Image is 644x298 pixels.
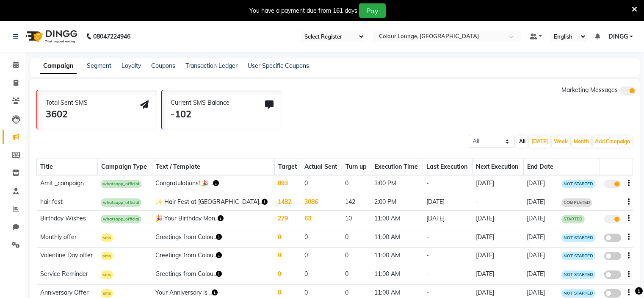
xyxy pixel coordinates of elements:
[342,266,371,285] td: 0
[37,248,98,266] td: Valentine Day offer
[274,248,301,266] td: 0
[151,62,175,70] a: Coupons
[561,180,595,188] span: NOT STARTED
[561,234,595,242] span: NOT STARTED
[301,210,342,229] td: 63
[604,215,621,223] label: true
[185,62,238,70] a: Transaction Ledger
[342,210,371,229] td: 10
[473,248,523,266] td: [DATE]
[342,175,371,194] td: 0
[152,229,274,248] td: Greetings from Colou..
[561,215,585,223] span: STARTED
[301,229,342,248] td: 0
[249,6,357,15] div: You have a payment due from 161 days
[152,248,274,266] td: Greetings from Colou..
[342,159,371,175] th: Turn up
[93,25,130,48] b: 08047224946
[523,229,558,248] td: [DATE]
[423,194,473,210] td: [DATE]
[523,248,558,266] td: [DATE]
[359,3,386,18] button: Pay
[608,32,628,41] span: DINGG
[572,136,591,148] button: Month
[37,210,98,229] td: Birthday Wishes
[473,229,523,248] td: [DATE]
[473,210,523,229] td: [DATE]
[561,198,592,207] span: COMPLETED
[342,194,371,210] td: 142
[371,159,423,175] th: Execution Time
[274,210,301,229] td: 279
[473,175,523,194] td: [DATE]
[561,86,618,94] span: Marketing Messages
[101,252,113,260] span: sms
[87,62,111,70] a: Segment
[274,229,301,248] td: 0
[342,229,371,248] td: 0
[371,175,423,194] td: 3:00 PM
[561,270,595,279] span: NOT STARTED
[40,58,77,74] a: Campaign
[46,98,88,107] div: Total Sent SMS
[152,266,274,285] td: Greetings from Colou..
[342,248,371,266] td: 0
[473,194,523,210] td: -
[37,159,98,175] th: Title
[152,159,274,175] th: Text / Template
[301,159,342,175] th: Actual Sent
[371,210,423,229] td: 11:00 AM
[301,266,342,285] td: 0
[523,194,558,210] td: [DATE]
[301,194,342,210] td: 3086
[101,215,141,223] span: whatsapp_official
[604,234,621,242] label: false
[423,266,473,285] td: -
[152,194,274,210] td: ✨ Hair Fest at [GEOGRAPHIC_DATA]..
[561,252,595,260] span: NOT STARTED
[301,248,342,266] td: 0
[523,266,558,285] td: [DATE]
[371,248,423,266] td: 11:00 AM
[101,234,113,242] span: sms
[473,266,523,285] td: [DATE]
[274,175,301,194] td: 893
[274,194,301,210] td: 1482
[97,159,152,175] th: Campaign Type
[517,136,528,148] button: All
[523,175,558,194] td: [DATE]
[552,136,570,148] button: Week
[423,159,473,175] th: Last Execution
[152,210,274,229] td: 🎉 Your Birthday Mon..
[423,175,473,194] td: -
[301,175,342,194] td: 0
[152,175,274,194] td: Congratulations! 🎉 ..
[171,107,229,121] div: -102
[101,198,141,207] span: whatsapp_official
[37,175,98,194] td: Amit _campaign
[423,210,473,229] td: [DATE]
[473,159,523,175] th: Next Execution
[248,62,309,70] a: User Specific Coupons
[604,270,621,279] label: false
[101,289,113,298] span: sms
[604,180,621,188] label: true
[371,266,423,285] td: 11:00 AM
[371,229,423,248] td: 11:00 AM
[171,98,229,107] div: Current SMS Balance
[22,25,80,48] img: logo
[593,136,632,148] button: Add Campaign
[371,194,423,210] td: 2:00 PM
[423,248,473,266] td: -
[604,289,621,298] label: false
[37,194,98,210] td: hair fest
[423,229,473,248] td: -
[274,159,301,175] th: Target
[101,270,113,279] span: sms
[529,136,550,148] button: [DATE]
[561,289,595,298] span: NOT STARTED
[37,266,98,285] td: Service Reminder
[274,266,301,285] td: 0
[46,107,88,121] div: 3602
[523,159,558,175] th: End Date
